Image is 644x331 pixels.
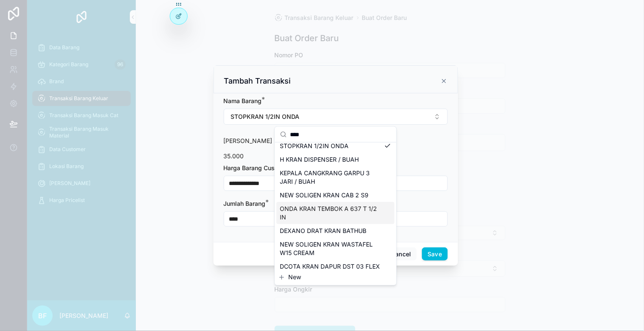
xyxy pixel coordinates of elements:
span: DCOTA KRAN DAPUR DST 03 FLEX (SET) 1/2 IN / BUAH [280,262,381,279]
span: Jumlah Barang [224,200,266,207]
button: Cancel [385,247,417,261]
span: ONDA KRAN TEMBOK A 637 T 1/2 IN [280,205,381,222]
button: New [278,273,393,282]
div: Suggestions [275,143,397,270]
span: NEW SOLIGEN KRAN WASTAFEL W15 CREAM [280,240,381,257]
span: STOPKRAN 1/2IN ONDA [231,112,300,121]
span: [PERSON_NAME] [224,137,273,144]
span: STOPKRAN 1/2IN ONDA [280,142,349,150]
button: Select Button [224,109,448,125]
span: Harga Barang Custom [224,164,286,171]
span: New [289,273,301,282]
span: 35.000 [224,152,244,160]
span: NEW SOLIGEN KRAN CAB 2 S9 [280,191,369,199]
span: KEPALA CANGKRANG GARPU 3 JARI / BUAH [280,169,381,186]
h3: Tambah Transaksi [224,76,291,86]
span: H KRAN DISPENSER / BUAH [280,155,359,164]
span: Nama Barang [224,97,262,104]
button: Save [422,247,447,261]
span: DEXANO DRAT KRAN BATHUB [280,227,367,235]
